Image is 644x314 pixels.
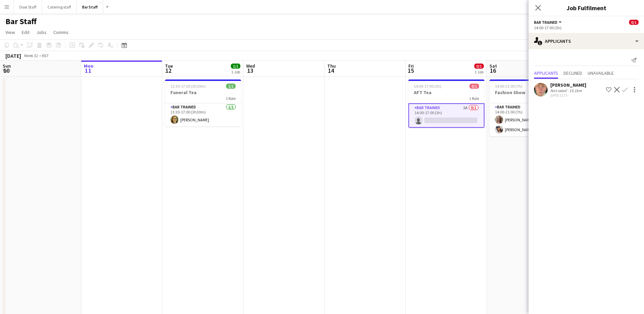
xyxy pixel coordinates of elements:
span: Edit [22,29,30,35]
button: Bar Staff [77,0,103,14]
span: Tue [165,63,173,69]
span: Week 32 [22,53,39,58]
h3: Funeral Tea [165,89,241,95]
div: [DATE] [5,52,21,59]
span: 13:30-17:00 (3h30m) [170,84,206,89]
div: [DATE] 12:15 [550,93,586,98]
span: 14:00-21:00 (7h) [495,84,522,89]
h3: AFT Tea [408,89,484,95]
span: Thu [327,63,336,69]
app-job-card: 14:00-21:00 (7h)2/2Fashion Show1 RoleBar trained2/214:00-21:00 (7h)[PERSON_NAME][PERSON_NAME] [490,80,566,136]
span: 12 [164,67,173,74]
app-card-role: Bar trained1/113:30-17:00 (3h30m)[PERSON_NAME] [165,103,241,126]
span: 1/1 [226,84,236,89]
div: 1 Job [231,69,240,74]
h1: Bar Staff [5,16,37,27]
h3: Job Fulfilment [529,3,644,12]
span: 1 Role [226,96,236,101]
app-card-role: Bar trained2/214:00-21:00 (7h)[PERSON_NAME][PERSON_NAME] [490,103,566,136]
span: 11 [83,67,93,74]
span: 1 Role [469,96,479,101]
span: 1/1 [231,64,240,69]
span: 14:00-17:00 (3h) [414,84,441,89]
span: Bar trained [534,20,557,25]
span: 16 [489,67,497,74]
button: Door Staff [14,0,42,14]
div: 14:00-17:00 (3h) [534,25,639,30]
h3: Fashion Show [490,89,566,95]
div: 1 Job [475,69,483,74]
a: Edit [19,28,32,37]
span: Fri [408,63,414,69]
app-job-card: 13:30-17:00 (3h30m)1/1Funeral Tea1 RoleBar trained1/113:30-17:00 (3h30m)[PERSON_NAME] [165,80,241,126]
span: Declined [564,71,582,75]
div: Not rated [550,88,568,93]
span: Unavailable [588,71,614,75]
div: 15.1km [568,88,583,93]
span: View [5,29,15,35]
span: Mon [84,63,93,69]
button: Bar trained [534,20,563,25]
a: View [3,28,18,37]
button: Catering staff [42,0,77,14]
span: 0/1 [474,64,484,69]
app-card-role: Bar trained1A0/114:00-17:00 (3h) [408,103,484,128]
span: 14 [326,67,336,74]
span: Wed [246,63,255,69]
span: 13 [245,67,255,74]
app-job-card: 14:00-17:00 (3h)0/1AFT Tea1 RoleBar trained1A0/114:00-17:00 (3h) [408,80,484,128]
span: Sun [3,63,11,69]
span: 0/1 [629,20,639,25]
a: Comms [51,28,71,37]
span: 10 [2,67,11,74]
div: Applicants [529,33,644,49]
a: Jobs [34,28,49,37]
div: [PERSON_NAME] [550,82,586,88]
span: Comms [53,29,69,35]
span: 15 [407,67,414,74]
span: Sat [490,63,497,69]
span: 0/1 [470,84,479,89]
div: BST [42,53,49,58]
span: Applicants [534,71,558,75]
span: Jobs [36,29,47,35]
